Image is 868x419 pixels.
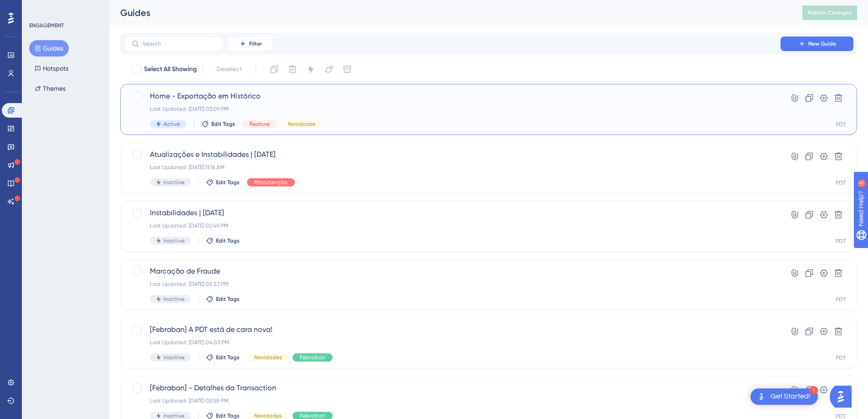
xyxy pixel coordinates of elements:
[808,9,852,16] span: Publish Changes
[206,237,240,244] button: Edit Tags
[836,296,846,303] div: PDT
[288,120,315,128] span: Novidades
[216,237,240,244] span: Edit Tags
[206,295,240,303] button: Edit Tags
[254,179,288,186] span: Manutenção
[150,164,755,171] div: Last Updated: [DATE] 11:16 AM
[830,383,857,410] iframe: UserGuiding AI Assistant Launcher
[208,61,250,78] button: Deselect
[150,91,755,102] span: Home - Exportação em Histórico
[228,36,273,51] button: Filter
[250,120,270,128] span: Feature
[770,392,811,402] div: Get Started!
[201,120,235,128] button: Edit Tags
[164,295,185,303] span: Inactive
[120,6,780,19] div: Guides
[164,120,180,128] span: Active
[150,266,755,277] span: Marcação de Fraude
[164,237,185,244] span: Inactive
[29,22,64,29] div: ENGAGEMENT
[143,41,216,47] input: Search
[836,238,846,245] div: PDT
[249,40,262,47] span: Filter
[206,179,240,186] button: Edit Tags
[781,36,853,51] button: New Guide
[836,121,846,128] div: PDT
[29,60,74,77] button: Hotspots
[300,354,325,361] span: Febraban
[836,354,846,362] div: PDT
[216,179,240,186] span: Edit Tags
[150,105,755,113] div: Last Updated: [DATE] 03:09 PM
[216,64,242,75] span: Deselect
[150,397,755,404] div: Last Updated: [DATE] 02:58 PM
[216,295,240,303] span: Edit Tags
[150,324,755,335] span: [Febraban] A PDT está de cara nova!
[836,179,846,186] div: PDT
[810,386,818,394] div: 1
[164,354,185,361] span: Inactive
[206,354,240,361] button: Edit Tags
[150,149,755,160] span: Atualizações e Instabilidades | [DATE]
[150,222,755,229] div: Last Updated: [DATE] 02:49 PM
[29,40,69,57] button: Guides
[150,207,755,218] span: Instabilidades | [DATE]
[21,2,57,13] span: Need Help?
[150,280,755,288] div: Last Updated: [DATE] 05:53 PM
[211,120,235,128] span: Edit Tags
[150,339,755,346] div: Last Updated: [DATE] 04:03 PM
[756,391,767,402] img: launcher-image-alternative-text
[63,5,66,12] div: 3
[29,80,71,97] button: Themes
[750,388,818,405] div: Open Get Started! checklist, remaining modules: 1
[144,64,197,75] span: Select All Showing
[802,5,857,20] button: Publish Changes
[808,40,836,47] span: New Guide
[254,354,282,361] span: Novidades
[150,383,755,393] span: [Febraban] - Detalhes da Transaction
[216,354,240,361] span: Edit Tags
[164,179,185,186] span: Inactive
